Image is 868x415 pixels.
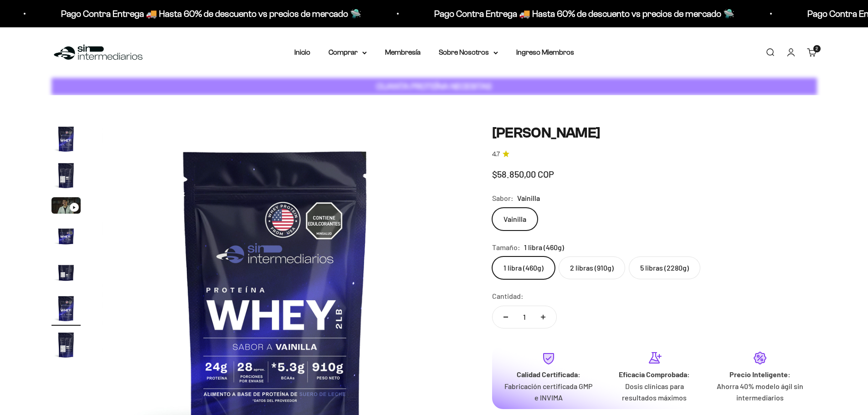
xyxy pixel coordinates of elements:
[609,380,700,404] p: Dosis clínicas para resultados máximos
[517,370,580,379] strong: Calidad Certificada:
[51,294,81,326] button: Ir al artículo 6
[530,306,556,328] button: Aumentar cantidad
[492,241,520,253] legend: Tamaño:
[492,149,817,159] a: 4.74.7 de 5.0 estrellas
[51,257,81,287] img: Proteína Whey - Vainilla
[492,124,817,142] h1: [PERSON_NAME]
[329,46,367,58] summary: Comprar
[492,192,514,204] legend: Sabor:
[493,306,519,328] button: Reducir cantidad
[524,241,564,253] span: 1 libra (460g)
[492,149,500,159] span: 4.7
[294,48,310,56] a: Inicio
[517,192,540,204] span: Vainilla
[51,330,81,359] img: Proteína Whey - Vainilla
[503,380,594,404] p: Fabricación certificada GMP e INVIMA
[51,161,81,190] img: Proteína Whey - Vainilla
[59,6,360,21] p: Pago Contra Entrega 🚚 Hasta 60% de descuento vs precios de mercado 🛸
[51,221,81,253] button: Ir al artículo 4
[51,294,81,323] img: Proteína Whey - Vainilla
[492,290,524,302] label: Cantidad:
[51,197,81,216] button: Ir al artículo 3
[51,124,81,154] img: Proteína Whey - Vainilla
[714,380,806,404] p: Ahorra 40% modelo ágil sin intermediarios
[385,48,421,56] a: Membresía
[51,124,81,156] button: Ir al artículo 1
[376,82,492,91] strong: CUANTA PROTEÍNA NECESITAS
[816,46,818,51] span: 2
[516,48,574,56] a: Ingreso Miembros
[432,6,733,21] p: Pago Contra Entrega 🚚 Hasta 60% de descuento vs precios de mercado 🛸
[51,221,81,250] img: Proteína Whey - Vainilla
[51,161,81,193] button: Ir al artículo 2
[51,330,81,362] button: Ir al artículo 7
[729,370,791,379] strong: Precio Inteligente:
[51,257,81,289] button: Ir al artículo 5
[439,46,498,58] summary: Sobre Nosotros
[492,167,554,181] sale-price: $58.850,00 COP
[619,370,690,379] strong: Eficacia Comprobada:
